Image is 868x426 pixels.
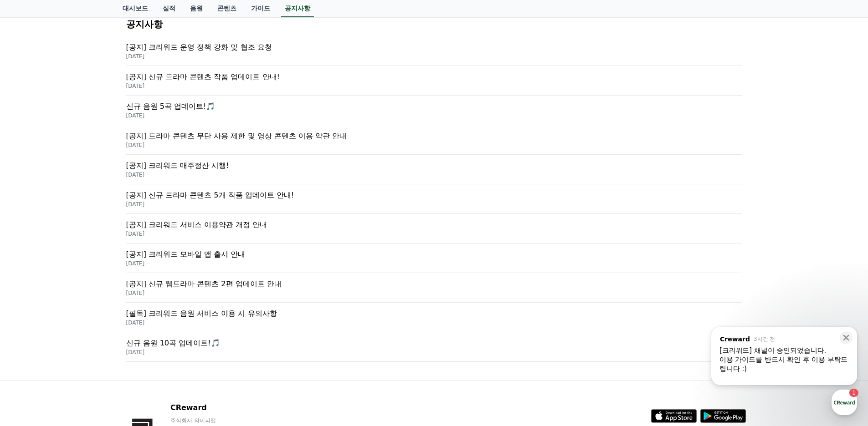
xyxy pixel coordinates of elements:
p: [필독] 크리워드 음원 서비스 이용 시 유의사항 [126,308,742,319]
p: [DATE] [126,112,742,119]
p: [DATE] [126,260,742,267]
span: 설정 [141,302,152,309]
p: [DATE] [126,171,742,178]
p: 주식회사 와이피랩 [170,417,282,424]
a: [필독] 크리워드 음원 서비스 이용 시 유의사항 [DATE] [126,303,742,332]
a: 홈 [3,289,60,311]
p: [DATE] [126,82,742,90]
a: [공지] 크리워드 매주정산 시행! [DATE] [126,155,742,184]
p: [DATE] [126,201,742,208]
p: [공지] 크리워드 모바일 앱 출시 안내 [126,249,742,260]
a: [공지] 크리워드 운영 정책 강화 및 협조 요청 [DATE] [126,36,742,66]
a: 1대화 [60,289,118,311]
a: [공지] 신규 드라마 콘텐츠 작품 업데이트 안내! [DATE] [126,66,742,96]
p: [DATE] [126,230,742,238]
p: [DATE] [126,319,742,326]
a: 신규 음원 5곡 업데이트!🎵 [DATE] [126,96,742,125]
p: [공지] 신규 드라마 콘텐츠 작품 업데이트 안내! [126,71,742,82]
a: [공지] 신규 드라마 콘텐츠 5개 작품 업데이트 안내! [DATE] [126,184,742,214]
p: 신규 음원 10곡 업데이트!🎵 [126,338,742,349]
p: [공지] 신규 드라마 콘텐츠 5개 작품 업데이트 안내! [126,190,742,201]
p: [공지] 크리워드 서비스 이용약관 개정 안내 [126,219,742,230]
a: [공지] 신규 웹드라마 콘텐츠 2편 업데이트 안내 [DATE] [126,273,742,303]
span: 홈 [29,302,34,309]
p: [공지] 드라마 콘텐츠 무단 사용 제한 및 영상 콘텐츠 이용 약관 안내 [126,131,742,142]
a: [공지] 크리워드 서비스 이용약관 개정 안내 [DATE] [126,214,742,243]
a: [공지] 드라마 콘텐츠 무단 사용 제한 및 영상 콘텐츠 이용 약관 안내 [DATE] [126,125,742,155]
span: 대화 [83,303,94,310]
p: [DATE] [126,142,742,149]
a: 설정 [118,289,175,311]
p: CReward [170,402,282,413]
h4: 공지사항 [126,19,742,29]
a: [공지] 크리워드 모바일 앱 출시 안내 [DATE] [126,243,742,273]
p: [공지] 크리워드 매주정산 시행! [126,160,742,171]
p: [DATE] [126,53,742,60]
span: 1 [92,288,96,295]
p: 신규 음원 5곡 업데이트!🎵 [126,101,742,112]
p: [DATE] [126,349,742,356]
p: [공지] 크리워드 운영 정책 강화 및 협조 요청 [126,42,742,53]
a: 신규 음원 10곡 업데이트!🎵 [DATE] [126,332,742,362]
p: [공지] 신규 웹드라마 콘텐츠 2편 업데이트 안내 [126,279,742,289]
p: [DATE] [126,289,742,297]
